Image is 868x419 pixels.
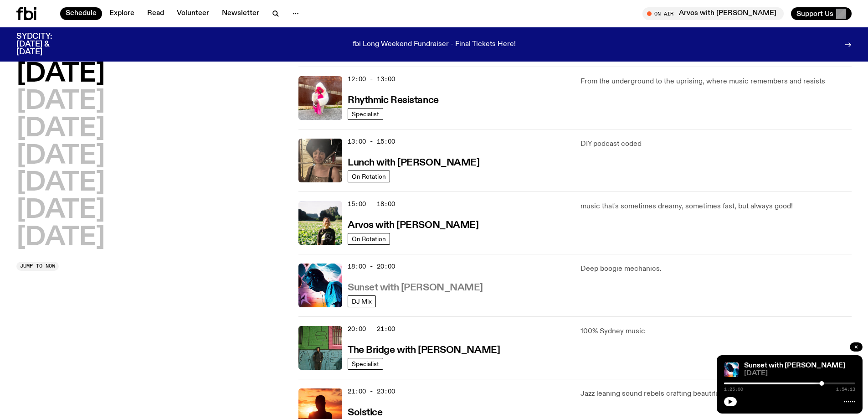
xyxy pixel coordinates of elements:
a: Sunset with [PERSON_NAME] [744,362,845,369]
a: Specialist [348,108,383,120]
h3: Sunset with [PERSON_NAME] [348,283,483,293]
img: Simon Caldwell stands side on, looking downwards. He has headphones on. Behind him is a brightly ... [298,264,342,307]
a: Rhythmic Resistance [348,94,439,105]
span: On Rotation [352,173,386,180]
img: Bri is smiling and wearing a black t-shirt. She is standing in front of a lush, green field. Ther... [298,201,342,245]
img: Amelia Sparke is wearing a black hoodie and pants, leaning against a blue, green and pink wall wi... [298,326,342,370]
p: Deep boogie mechanics. [580,264,852,274]
h3: Arvos with [PERSON_NAME] [348,221,478,230]
button: [DATE] [16,89,105,114]
p: DIY podcast coded [580,139,852,150]
button: [DATE] [16,171,105,196]
h3: The Bridge with [PERSON_NAME] [348,346,500,355]
button: [DATE] [16,144,105,169]
button: [DATE] [16,198,105,223]
a: Sunset with [PERSON_NAME] [348,281,483,293]
a: DJ Mix [348,295,376,307]
h3: Lunch with [PERSON_NAME] [348,158,479,168]
p: From the underground to the uprising, where music remembers and resists [580,76,852,87]
span: Jump to now [20,264,55,269]
span: Support Us [796,10,833,18]
span: Specialist [352,361,379,367]
span: 21:00 - 23:00 [348,387,395,396]
a: Volunteer [171,7,215,20]
button: On AirArvos with [PERSON_NAME] [642,7,784,20]
button: [DATE] [16,225,105,251]
span: [DATE] [744,370,855,377]
span: On Rotation [352,236,386,243]
a: On Rotation [348,233,390,245]
p: Jazz leaning sound rebels crafting beautifully intricate dreamscapes. [580,388,852,399]
h3: SYDCITY: [DATE] & [DATE] [16,33,75,56]
h3: Rhythmic Resistance [348,96,439,105]
p: music that's sometimes dreamy, sometimes fast, but always good! [580,201,852,212]
a: Specialist [348,358,383,370]
img: Attu crouches on gravel in front of a brown wall. They are wearing a white fur coat with a hood, ... [298,76,342,120]
button: Jump to now [16,262,59,271]
span: DJ Mix [352,298,372,305]
h3: Solstice [348,408,382,418]
button: [DATE] [16,116,105,142]
span: 13:00 - 15:00 [348,137,395,146]
a: Newsletter [216,7,265,20]
a: Schedule [60,7,102,20]
img: Simon Caldwell stands side on, looking downwards. He has headphones on. Behind him is a brightly ... [724,362,739,377]
button: [DATE] [16,62,105,87]
a: Read [142,7,169,20]
span: 20:00 - 21:00 [348,325,395,333]
span: 12:00 - 13:00 [348,75,395,83]
span: 1:25:00 [724,387,743,392]
a: Explore [104,7,140,20]
span: 15:00 - 18:00 [348,200,395,208]
p: 100% Sydney music [580,326,852,337]
p: fbi Long Weekend Fundraiser - Final Tickets Here! [353,41,516,49]
span: Specialist [352,111,379,118]
a: Arvos with [PERSON_NAME] [348,219,478,230]
span: 1:54:13 [836,387,855,392]
a: The Bridge with [PERSON_NAME] [348,344,500,355]
a: On Rotation [348,171,390,182]
a: Lunch with [PERSON_NAME] [348,156,479,168]
a: Solstice [348,406,382,418]
span: 18:00 - 20:00 [348,262,395,271]
button: Support Us [791,7,852,20]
